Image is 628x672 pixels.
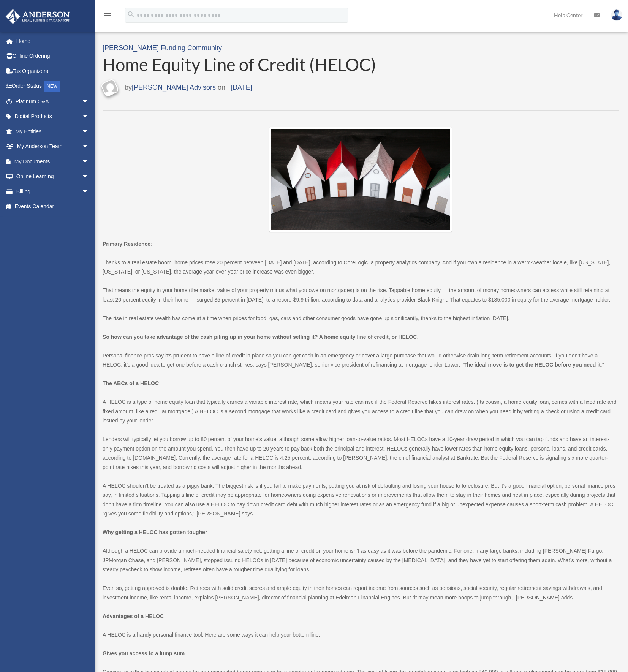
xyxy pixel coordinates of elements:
p: Although a HELOC can provide a much-needed financial safety net, getting a line of credit on your... [103,546,619,574]
span: arrow_drop_down [82,124,97,139]
a: menu [103,13,112,20]
span: arrow_drop_down [82,94,97,109]
a: [PERSON_NAME] Advisors [132,84,216,91]
span: arrow_drop_down [82,109,97,125]
p: Personal finance pros say it’s prudent to have a line of credit in place so you can get cash in a... [103,351,619,370]
a: [PERSON_NAME] Funding Community [103,44,222,52]
img: Anderson Advisors Platinum Portal [3,9,72,24]
span: arrow_drop_down [82,139,97,155]
a: Order StatusNEW [5,79,101,94]
p: Thanks to a real estate boom, home prices rose 20 percent between [DATE] and [DATE], according to... [103,258,619,277]
div: NEW [44,81,60,92]
b: The ABCs of a HELOC​ [103,380,159,386]
p: . [103,332,619,342]
p: A HELOC shouldn’t be treated as a piggy bank. The biggest risk is if you fail to make payments, p... [103,481,619,519]
i: search [127,10,135,19]
a: Billingarrow_drop_down [5,184,101,199]
a: My Documentsarrow_drop_down [5,154,101,169]
b: Advantages of a HELOC [103,613,164,619]
b: So how can you take advantage of the cash piling up in your home without selling it? A home equit... [103,334,417,340]
b: Why getting a HELOC has gotten tougher [103,529,207,535]
a: Online Ordering [5,49,101,64]
b: Gives you access to a lump sum [103,650,185,656]
a: Platinum Q&Aarrow_drop_down [5,94,101,109]
i: menu [103,11,112,20]
a: Online Learningarrow_drop_down [5,169,101,184]
a: Home [5,33,101,49]
p: : [103,239,619,249]
span: arrow_drop_down [82,154,97,169]
b: Primary Residence [103,241,150,247]
p: That means the equity in your home (the market value of your property minus what you owe on mortg... [103,286,619,304]
p: Even so, getting approved is doable. Retirees with solid credit scores and ample equity in their ... [103,583,619,602]
a: Digital Productsarrow_drop_down [5,109,101,124]
p: The rise in real estate wealth has come at a time when prices for food, gas, cars and other consu... [103,314,619,323]
span: arrow_drop_down [82,169,97,185]
b: The ideal move is to get the HELOC before you need it [463,362,601,368]
img: User Pic [611,9,622,21]
span: Home Equity Line of Credit (HELOC) [103,54,376,75]
a: My Entitiesarrow_drop_down [5,124,101,139]
a: Home Equity Line of Credit (HELOC) [103,54,619,75]
a: Tax Organizers [5,63,101,79]
a: [DATE] [225,84,258,91]
p: A HELOC is a handy personal finance tool. Here are some ways it can help your bottom line. [103,630,619,640]
p: Lenders will typically let you borrow up to 80 percent of your home’s value, although some allow ... [103,435,619,472]
span: by [125,82,216,94]
span: on [218,82,258,94]
p: A HELOC is a type of home equity loan that typically carries a variable interest rate, which mean... [103,397,619,425]
span: arrow_drop_down [82,184,97,199]
a: Events Calendar [5,199,101,214]
a: My Anderson Teamarrow_drop_down [5,139,101,154]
